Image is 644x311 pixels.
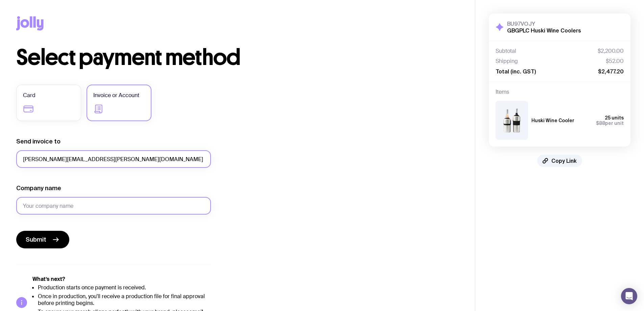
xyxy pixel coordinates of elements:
[16,231,69,248] button: Submit
[93,91,139,99] span: Invoice or Account
[16,197,211,215] input: Your company name
[16,150,211,168] input: accounts@company.com
[606,58,624,65] span: $52.00
[531,118,574,123] h3: Huski Wine Cooler
[38,293,211,307] li: Once in production, you'll receive a production file for final approval before printing begins.
[496,68,536,75] span: Total (inc. GST)
[596,120,624,126] span: per unit
[507,20,581,27] h3: BU97VOJY
[605,115,624,120] span: 25 units
[496,89,624,95] h4: Items
[596,120,605,126] span: $88
[598,68,624,75] span: $2,477.20
[26,236,46,244] span: Submit
[16,47,459,68] h1: Select payment method
[496,58,518,65] span: Shipping
[23,91,35,99] span: Card
[598,48,624,54] span: $2,200.00
[621,288,637,304] div: Open Intercom Messenger
[537,155,582,167] button: Copy Link
[38,284,211,291] li: Production starts once payment is received.
[32,276,211,283] h5: What’s next?
[496,48,516,54] span: Subtotal
[507,27,581,34] h2: GBGPLC Huski Wine Coolers
[16,137,61,146] label: Send invoice to
[551,157,577,164] span: Copy Link
[16,184,61,192] label: Company name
